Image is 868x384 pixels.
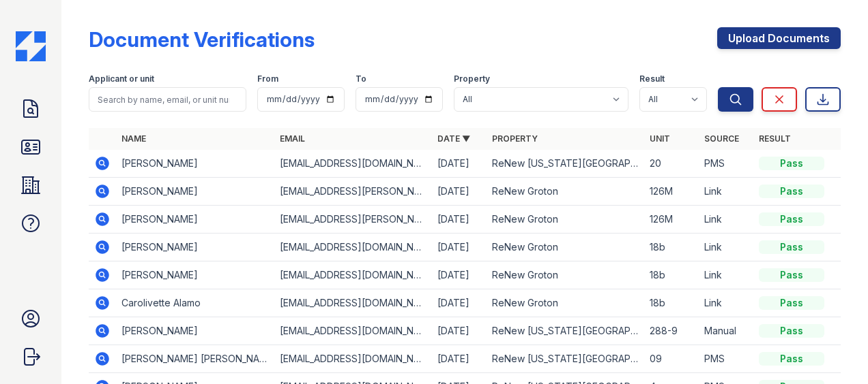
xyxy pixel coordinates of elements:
td: Manual [699,317,753,345]
div: Pass [759,240,824,254]
td: [PERSON_NAME] [116,178,274,206]
div: Pass [759,212,824,226]
td: [EMAIL_ADDRESS][DOMAIN_NAME] [274,317,432,345]
td: PMS [699,345,753,373]
label: Applicant or unit [89,74,154,84]
input: Search by name, email, or unit number [89,87,246,112]
div: Document Verifications [89,27,315,52]
td: ReNew Groton [487,178,644,206]
td: ReNew [US_STATE][GEOGRAPHIC_DATA] [487,345,644,373]
td: Link [699,261,753,289]
td: ReNew [US_STATE][GEOGRAPHIC_DATA] [487,317,644,345]
td: [DATE] [432,317,487,345]
label: To [356,74,366,84]
td: ReNew [US_STATE][GEOGRAPHIC_DATA] [487,150,644,178]
td: [DATE] [432,345,487,373]
td: [PERSON_NAME] [116,317,274,345]
td: [DATE] [432,150,487,178]
img: CE_Icon_Blue-c292c112584629df590d857e76928e9f676e5b41ef8f769ba2f05ee15b207248.png [16,31,46,61]
a: Email [280,133,305,144]
td: ReNew Groton [487,289,644,317]
div: Pass [759,352,824,366]
td: [EMAIL_ADDRESS][DOMAIN_NAME] [274,150,432,178]
div: Pass [759,185,824,198]
td: ReNew Groton [487,261,644,289]
td: Carolivette Alamo [116,289,274,317]
label: Property [454,74,490,84]
td: 126M [644,178,699,206]
td: 18b [644,261,699,289]
td: 288-9 [644,317,699,345]
td: [EMAIL_ADDRESS][PERSON_NAME][DOMAIN_NAME] [274,178,432,206]
label: From [257,74,278,84]
td: 20 [644,150,699,178]
a: Upload Documents [717,27,841,49]
td: [DATE] [432,178,487,206]
a: Source [704,133,739,144]
div: Pass [759,324,824,338]
td: Link [699,234,753,261]
td: [DATE] [432,206,487,234]
td: [DATE] [432,234,487,261]
a: Result [759,133,791,144]
td: [DATE] [432,289,487,317]
a: Unit [650,133,670,144]
td: [EMAIL_ADDRESS][PERSON_NAME][DOMAIN_NAME] [274,206,432,234]
a: Name [121,133,146,144]
td: Link [699,178,753,206]
td: [EMAIL_ADDRESS][DOMAIN_NAME] [274,289,432,317]
td: 18b [644,234,699,261]
td: 09 [644,345,699,373]
td: Link [699,289,753,317]
td: [PERSON_NAME] [PERSON_NAME] [116,345,274,373]
td: [EMAIL_ADDRESS][DOMAIN_NAME] [274,345,432,373]
a: Date ▼ [437,133,470,144]
div: Pass [759,157,824,170]
a: Property [492,133,538,144]
td: [EMAIL_ADDRESS][DOMAIN_NAME] [274,261,432,289]
td: ReNew Groton [487,206,644,234]
td: PMS [699,150,753,178]
td: Link [699,206,753,234]
td: [DATE] [432,261,487,289]
td: [PERSON_NAME] [116,234,274,261]
td: [EMAIL_ADDRESS][DOMAIN_NAME] [274,234,432,261]
td: 18b [644,289,699,317]
div: Pass [759,268,824,282]
td: ReNew Groton [487,234,644,261]
td: 126M [644,206,699,234]
label: Result [639,74,665,84]
td: [PERSON_NAME] [116,206,274,234]
td: [PERSON_NAME] [116,261,274,289]
div: Pass [759,296,824,310]
td: [PERSON_NAME] [116,150,274,178]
